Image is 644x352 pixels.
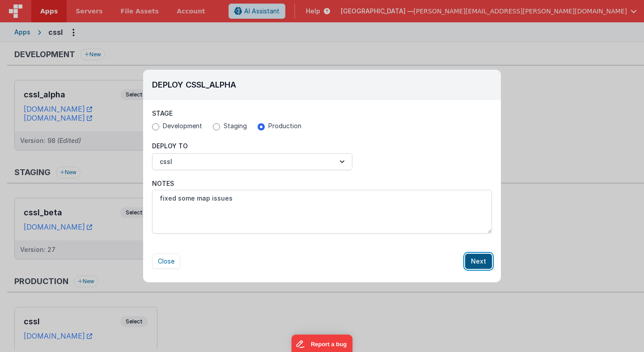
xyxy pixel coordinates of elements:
[152,179,174,188] span: Notes
[152,142,352,151] p: Deploy To
[152,123,159,130] input: Development
[152,153,352,170] button: cssl
[152,109,173,117] span: Stage
[224,122,247,130] span: Staging
[268,122,301,130] span: Production
[258,123,265,130] input: Production
[213,123,220,130] input: Staging
[163,122,202,130] span: Development
[152,79,492,91] h2: Deploy cssl_alpha
[152,254,180,269] button: Close
[152,190,492,234] textarea: Notes
[465,254,492,269] button: Next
